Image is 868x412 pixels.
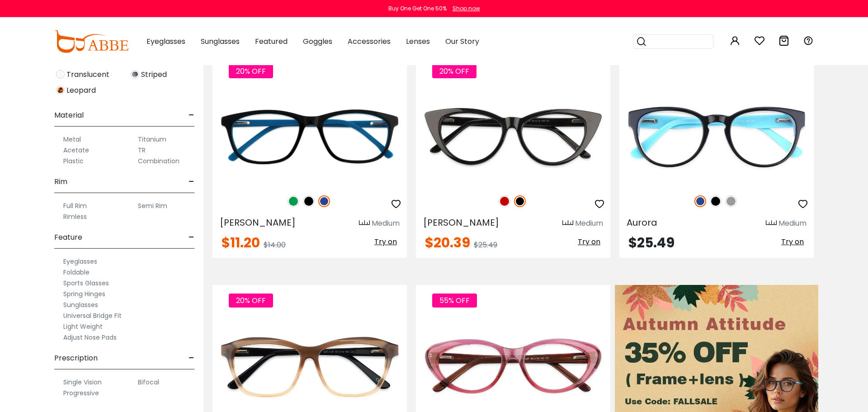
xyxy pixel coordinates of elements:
[432,64,476,78] span: 20% OFF
[63,200,87,211] label: Full Rim
[229,294,273,308] span: 20% OFF
[63,256,97,267] label: Eyeglasses
[288,195,299,207] img: Green
[189,171,194,193] span: -
[432,294,477,308] span: 55% OFF
[63,321,103,332] label: Light Weight
[628,233,675,252] span: $25.49
[63,211,87,222] label: Rimless
[63,299,98,310] label: Sunglasses
[372,236,400,248] button: Try on
[348,36,391,47] span: Accessories
[141,69,167,80] span: Striped
[710,195,722,207] img: Black
[63,332,117,343] label: Adjust Nose Pads
[303,195,315,207] img: Black
[766,220,777,227] img: size ruler
[54,227,82,248] span: Feature
[514,195,526,207] img: Black
[63,156,84,166] label: Plastic
[388,5,447,13] div: Buy One Get One 50%
[54,30,128,53] img: abbeglasses.com
[725,195,737,207] img: Gray
[138,145,146,156] label: TR
[781,237,804,247] span: Try on
[222,233,260,252] span: $11.20
[264,240,286,250] span: $14.00
[54,171,67,193] span: Rim
[201,36,240,47] span: Sunglasses
[138,134,166,145] label: Titanium
[778,218,807,229] div: Medium
[575,236,603,248] button: Try on
[499,195,510,207] img: Red
[562,220,573,227] img: size ruler
[138,156,179,166] label: Combination
[372,218,400,229] div: Medium
[66,85,96,96] span: Leopard
[63,267,90,278] label: Foldable
[423,216,499,229] span: [PERSON_NAME]
[416,88,610,185] img: Black Nora - Acetate ,Universal Bridge Fit
[66,69,109,80] span: Translucent
[220,216,296,229] span: [PERSON_NAME]
[448,5,480,12] a: Shop now
[575,218,603,229] div: Medium
[63,134,81,145] label: Metal
[56,70,65,79] img: Translucent
[694,195,706,207] img: Blue
[255,36,288,47] span: Featured
[63,310,122,321] label: Universal Bridge Fit
[63,145,89,156] label: Acetate
[474,240,497,250] span: $25.49
[63,289,105,299] label: Spring Hinges
[63,278,109,289] label: Sports Glasses
[212,88,407,185] img: Blue Machovec - Acetate ,Universal Bridge Fit
[229,64,273,78] span: 20% OFF
[189,104,194,126] span: -
[138,200,167,211] label: Semi Rim
[318,195,330,207] img: Blue
[303,36,332,47] span: Goggles
[138,377,159,388] label: Bifocal
[578,237,600,247] span: Try on
[189,227,194,248] span: -
[63,388,99,398] label: Progressive
[54,104,84,126] span: Material
[131,70,139,79] img: Striped
[406,36,430,47] span: Lenses
[189,347,194,369] span: -
[56,86,65,95] img: Leopard
[778,236,807,248] button: Try on
[453,5,480,13] div: Shop now
[63,377,102,388] label: Single Vision
[619,88,814,185] img: Blue Aurora - Acetate ,Universal Bridge Fit
[146,36,185,47] span: Eyeglasses
[54,347,98,369] span: Prescription
[374,237,397,247] span: Try on
[359,220,370,227] img: size ruler
[425,233,470,252] span: $20.39
[445,36,479,47] span: Our Story
[627,216,657,229] span: Aurora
